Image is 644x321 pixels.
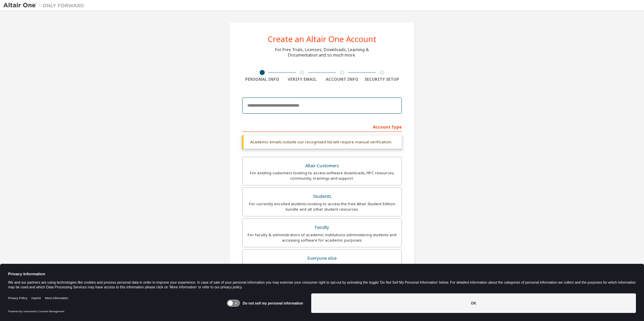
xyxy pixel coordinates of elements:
div: Altair Customers [247,161,397,171]
div: Verify Email [282,77,322,82]
div: Students [247,192,397,201]
div: Faculty [247,223,397,232]
div: Account Type [242,121,402,132]
div: For existing customers looking to access software downloads, HPC resources, community, trainings ... [247,170,397,181]
div: Everyone else [247,254,397,263]
div: Create an Altair One Account [268,35,377,43]
div: For individuals, businesses and everyone else looking to try Altair software and explore our prod... [247,263,397,274]
div: Account Info [322,77,362,82]
div: For faculty & administrators of academic institutions administering students and accessing softwa... [247,232,397,243]
div: For currently enrolled students looking to access the free Altair Student Edition bundle and all ... [247,201,397,212]
img: Altair One [3,2,88,9]
div: Academic emails outside our recognised list will require manual verification. [242,135,402,149]
div: For Free Trials, Licenses, Downloads, Learning & Documentation and so much more. [275,47,369,58]
div: Personal Info [242,77,282,82]
div: Security Setup [362,77,402,82]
